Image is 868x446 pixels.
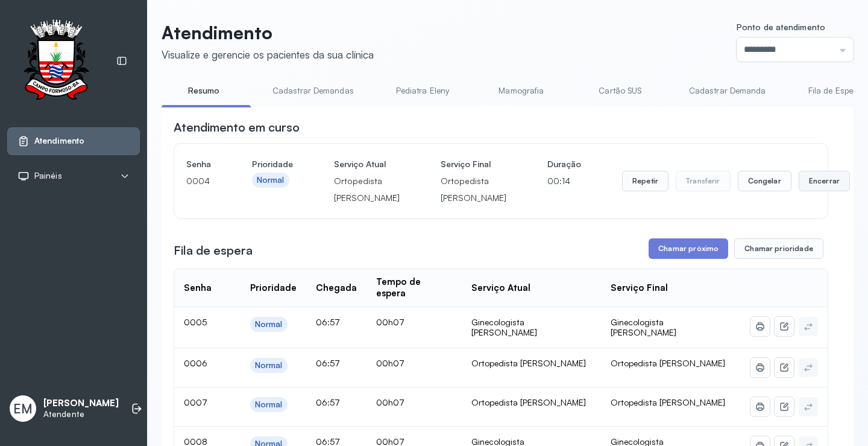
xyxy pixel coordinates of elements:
[578,81,662,101] a: Cartão SUS
[184,317,207,327] span: 0005
[611,282,668,294] div: Serviço Final
[799,171,850,191] button: Encerrar
[43,409,119,419] p: Atendente
[316,397,340,407] span: 06:57
[547,156,581,173] h4: Duração
[184,358,207,368] span: 0006
[174,242,253,259] h3: Fila de espera
[611,358,725,368] span: Ortopedista [PERSON_NAME]
[162,48,374,61] div: Visualize e gerencie os pacientes da sua clínica
[380,81,465,101] a: Pediatra Eleny
[186,173,211,190] p: 0004
[376,276,452,299] div: Tempo de espera
[34,136,84,146] span: Atendimento
[334,156,400,173] h4: Serviço Atual
[471,317,592,338] div: Ginecologista [PERSON_NAME]
[734,238,823,259] button: Chamar prioridade
[677,81,778,101] a: Cadastrar Demanda
[622,171,668,191] button: Repetir
[252,156,293,173] h4: Prioridade
[316,282,357,294] div: Chegada
[13,19,99,103] img: Logotipo do estabelecimento
[376,397,404,407] span: 00h07
[184,282,212,294] div: Senha
[17,135,130,147] a: Atendimento
[43,398,119,409] p: [PERSON_NAME]
[547,173,581,190] p: 00:14
[186,156,211,173] h4: Senha
[611,397,725,407] span: Ortopedista [PERSON_NAME]
[471,358,592,369] div: Ortopedista [PERSON_NAME]
[334,173,400,206] p: Ortopedista [PERSON_NAME]
[471,282,530,294] div: Serviço Atual
[649,238,728,259] button: Chamar próximo
[316,317,340,327] span: 06:57
[376,317,404,327] span: 00h07
[479,81,564,101] a: Mamografia
[184,397,207,407] span: 0007
[737,22,825,32] span: Ponto de atendimento
[257,175,285,185] div: Normal
[260,81,366,101] a: Cadastrar Demandas
[174,119,300,136] h3: Atendimento em curso
[162,81,246,101] a: Resumo
[316,358,340,368] span: 06:57
[441,173,506,206] p: Ortopedista [PERSON_NAME]
[255,360,283,371] div: Normal
[255,400,283,410] div: Normal
[250,282,297,294] div: Prioridade
[611,317,676,338] span: Ginecologista [PERSON_NAME]
[34,171,62,181] span: Painéis
[255,319,283,330] div: Normal
[471,397,592,408] div: Ortopedista [PERSON_NAME]
[676,171,731,191] button: Transferir
[738,171,791,191] button: Congelar
[441,156,506,173] h4: Serviço Final
[162,22,374,43] p: Atendimento
[376,358,404,368] span: 00h07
